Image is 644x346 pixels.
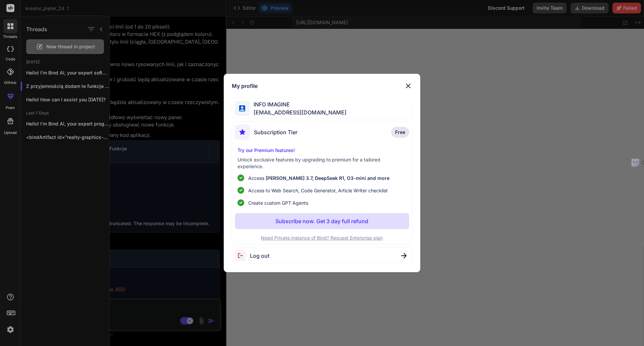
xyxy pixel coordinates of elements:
p: Access [248,175,389,182]
p: Try our Premium features! [237,147,407,154]
img: profile [239,105,246,112]
span: Log out [250,252,269,260]
span: Free [395,129,405,136]
span: [EMAIL_ADDRESS][DOMAIN_NAME] [250,108,346,116]
p: Need Private Instance of Bind? Request Enterprise plan [235,235,410,241]
span: Subscription Tier [254,128,298,136]
img: subscription [235,125,250,140]
h1: My profile [232,82,258,90]
img: checklist [237,199,244,206]
span: Create custom GPT Agents [248,199,308,206]
img: checklist [237,175,244,181]
p: Subscribe now. Get 3 day full refund [275,217,368,225]
span: INFO IMAGINE [250,100,346,108]
img: checklist [237,187,244,194]
img: close [401,253,407,258]
img: close [404,82,412,90]
button: Subscribe now. Get 3 day full refund [235,213,410,229]
span: [PERSON_NAME] 3.7, DeepSeek R1, O3-mini and more [266,175,389,181]
p: Unlock exclusive features by upgrading to premium for a tailored experience. [237,156,407,170]
img: logout [235,250,250,261]
span: Access to Web Search, Code Generator, Article Writer checklist [248,187,388,194]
